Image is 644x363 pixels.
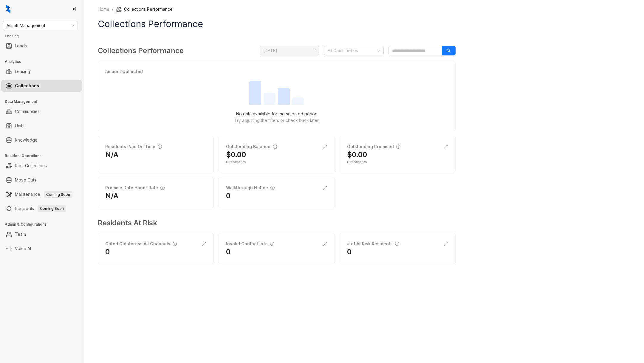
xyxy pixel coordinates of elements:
h2: 0 [226,247,230,257]
li: Team [1,228,82,240]
h3: Collections Performance [98,45,184,56]
li: / [112,6,113,13]
a: Home [97,6,111,13]
p: No data available for the selected period [236,111,318,117]
img: logo [6,5,10,13]
li: Leasing [1,66,82,77]
li: Collections [1,80,82,92]
h2: $0.00 [347,150,367,159]
span: loading [312,49,316,53]
li: Communities [1,106,82,117]
span: expand-alt [202,241,206,246]
li: Renewals [1,203,82,215]
span: info-circle [395,242,399,246]
li: Units [1,120,82,132]
a: Collections [15,80,39,92]
h3: Data Management [5,99,83,104]
li: Collections Performance [116,6,173,13]
a: Leads [15,40,27,52]
div: Outstanding Promised [347,143,400,150]
span: info-circle [270,186,275,190]
li: Move Outs [1,174,82,186]
h1: Collections Performance [98,17,456,31]
div: Outstanding Balance [226,143,277,150]
div: 0 residents [347,159,448,165]
a: Units [15,120,24,132]
h3: Residents At Risk [98,218,451,228]
h3: Admin & Configurations [5,222,83,227]
div: Opted Out Across All Channels [105,241,177,247]
a: Rent Collections [15,160,47,172]
a: RenewalsComing Soon [15,203,66,215]
span: Assett Management [7,21,74,30]
div: Promise Date Honor Rate [105,184,165,191]
h3: Leasing [5,33,83,39]
a: Move Outs [15,174,36,186]
li: Rent Collections [1,160,82,172]
h2: 0 [105,247,110,257]
span: info-circle [160,186,165,190]
a: Team [15,228,26,240]
h2: N/A [105,191,118,201]
li: Voice AI [1,243,82,255]
div: Invalid Contact Info [226,241,274,247]
h2: N/A [105,150,118,159]
span: info-circle [273,145,277,149]
div: Walkthrough Notice [226,184,275,191]
div: # of At Risk Residents [347,241,399,247]
span: expand-alt [323,185,327,190]
a: Knowledge [15,134,38,146]
span: info-circle [173,242,177,246]
span: info-circle [158,145,162,149]
li: Maintenance [1,188,82,200]
span: expand-alt [323,144,327,149]
span: October 2025 [263,46,316,55]
h2: 0 [347,247,352,257]
li: Knowledge [1,134,82,146]
h3: Analytics [5,59,83,64]
li: Leads [1,40,82,52]
h3: Resident Operations [5,153,83,159]
strong: Amount Collected [105,69,143,74]
a: Leasing [15,66,30,77]
span: Coming Soon [44,191,72,198]
span: info-circle [270,242,274,246]
span: expand-alt [443,144,448,149]
p: Try adjusting the filters or check back later. [234,117,319,124]
h2: $0.00 [226,150,246,159]
a: Voice AI [15,243,31,255]
h2: 0 [226,191,230,201]
span: search [447,49,451,53]
div: 0 residents [226,159,327,165]
div: Residents Paid On Time [105,143,162,150]
span: info-circle [396,145,400,149]
a: Communities [15,106,40,117]
span: expand-alt [323,241,327,246]
span: Coming Soon [38,205,66,212]
span: expand-alt [443,241,448,246]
